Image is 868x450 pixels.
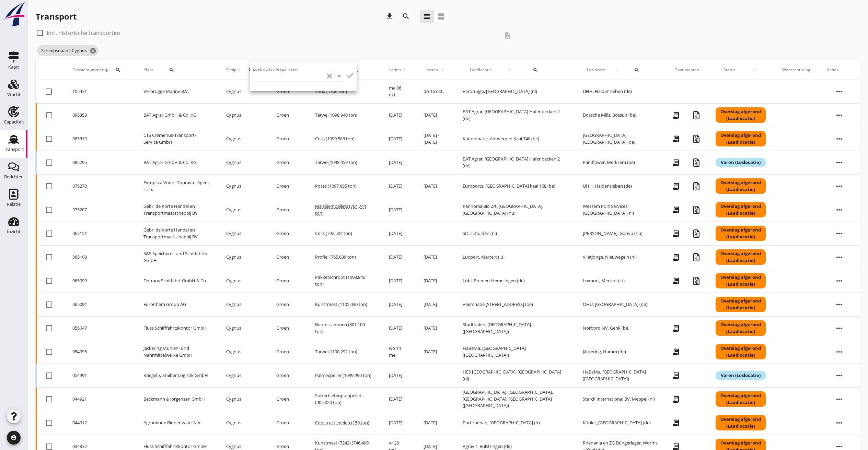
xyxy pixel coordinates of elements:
td: Dotrans Schiffahrt GmbH & Co. [135,269,218,293]
td: Cygnus [218,411,268,435]
div: Overslag afgerond (Laadlocatie) [716,344,766,359]
span: Loslocatie [583,67,610,73]
i: receipt_long [669,416,683,430]
div: Documenten [674,67,699,73]
div: Waarschuwing [782,67,810,73]
i: arrow_upward [610,67,624,73]
i: receipt_long [669,108,683,122]
td: Groen [268,411,307,435]
td: [DATE] [381,103,416,127]
td: Beckmann & Jörgensen GmbH [135,387,218,411]
td: do 16 okt. [415,80,454,104]
span: Scheepsnaam: Cygnus [37,45,99,56]
td: Löbl, Bremen-Hemelingen (de) [454,269,575,293]
td: Kübler, [GEOGRAPHIC_DATA] (de) [575,411,666,435]
td: Cygnus [218,222,268,245]
i: more_horiz [830,295,849,314]
td: SIC, Ijmuiden (nl) [454,222,575,245]
i: arrow_upward [401,67,407,73]
div: Inzicht [7,229,21,234]
i: more_horiz [830,271,849,291]
div: Overslag afgerond (Laadlocatie) [716,273,766,288]
i: clear [325,72,334,80]
div: Acties [827,67,852,73]
input: Zoek op (scheeps)naam [253,71,324,82]
i: view_headline [423,12,431,21]
td: Verbrugge Marine B.V. [135,80,218,104]
td: Tarwe (1100,292 ton) [307,340,380,364]
i: receipt_long [669,392,683,406]
td: S&S Speicherei- und Schiffahrts GmbH [135,245,218,269]
div: 065108 [72,254,127,261]
td: EuroChem Group AG [135,293,218,316]
i: more_horiz [830,342,849,362]
i: more_horiz [830,413,849,433]
div: Overslag afgerond (Laadlocatie) [716,226,766,241]
i: arrow_upward [236,67,242,73]
i: more_horiz [830,319,849,338]
label: Incl. historische transporten [47,29,120,36]
i: receipt_long [669,250,683,264]
div: Vracht [7,92,21,97]
div: 075270 [72,183,127,190]
td: Cygnus [218,174,268,198]
i: more_horiz [830,366,849,385]
span: Dossiernummer [72,67,104,73]
div: 095358 [72,112,127,119]
span: Constructiedelen (150 ton) [315,419,369,426]
i: receipt_long [669,345,683,359]
td: Cygnus [218,316,268,340]
td: [DATE] [415,293,454,316]
td: Euroports, [GEOGRAPHIC_DATA] kaai 168 (be) [454,174,575,198]
td: [DATE] [415,245,454,269]
td: BAT Agrar GmbH & Co. KG [135,103,218,127]
td: [DATE] [381,387,416,411]
td: [DATE] [415,340,454,364]
div: 054995 [72,348,127,355]
td: [DATE] [415,411,454,435]
div: Varen (Loslocatie) [716,371,766,380]
td: Cygnus [218,387,268,411]
i: arrow_upward [744,67,766,73]
td: [DATE] [381,364,416,387]
td: UHH, Haldensleben (de) [575,174,666,198]
i: search [533,67,538,73]
td: Veemnatie [STREET_ADDRESS] (be) [454,293,575,316]
td: Coils (792,504 ton) [307,222,380,245]
td: Port rhénan, [GEOGRAPHIC_DATA] (fr) [454,411,575,435]
td: Pannonia Bio Zrt. [GEOGRAPHIC_DATA], [GEOGRAPHIC_DATA] (hu) [454,198,575,222]
td: BAT Agrar, [GEOGRAPHIC_DATA] Hafenbecken 2 (de) [454,103,575,127]
i: more_horiz [830,106,849,125]
td: Groen [268,364,307,387]
span: Schip [226,67,236,73]
td: Cygnus [218,198,268,222]
td: Jäckering, Hamm (de) [575,340,666,364]
i: arrow_upward [499,67,519,73]
div: 044921 [72,396,127,403]
i: receipt_long [669,227,683,240]
td: Groen [268,340,307,364]
td: Groen [268,269,307,293]
td: [DATE] [381,269,416,293]
div: 055047 [72,325,127,332]
td: [DATE] [381,222,416,245]
td: Suikerbietenpulppellets (905,020 ton) [307,387,380,411]
td: [DATE] [415,316,454,340]
td: [DATE] [381,316,416,340]
td: Palmexpeller (1099,990 ton) [307,364,380,387]
td: Cygnus [218,364,268,387]
td: UHH, Haldensleben (de) [575,80,666,104]
td: Groen [268,222,307,245]
td: OHU, [GEOGRAPHIC_DATA] (de) [575,293,666,316]
td: Luxport, Mertert (lu) [575,269,666,293]
i: arrow_downward [104,67,109,73]
td: Jäckering Mühlen- und Nährmittelwerke GmbH [135,340,218,364]
i: receipt_long [669,369,683,382]
i: cancel [90,47,96,54]
td: [DATE] [415,174,454,198]
i: view_agenda [437,12,445,21]
i: more_horiz [830,248,849,267]
div: Overslag afgerond (Laadlocatie) [716,249,766,265]
td: Vlietjonge, Nieuwegein (nl) [575,245,666,269]
td: CTS Cremerius-Transport-Service GmbH [135,127,218,151]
